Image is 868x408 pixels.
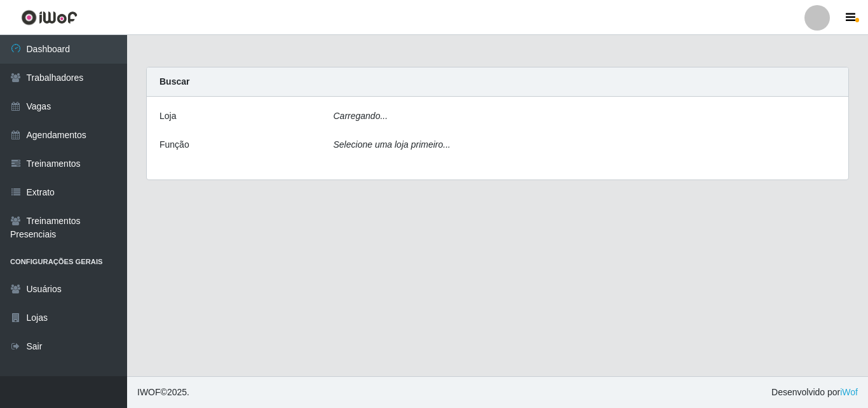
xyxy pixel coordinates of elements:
[21,10,78,25] img: CoreUI Logo
[334,111,388,121] i: Carregando...
[334,139,451,150] i: Selecione uma loja primeiro...
[771,386,858,399] span: Desenvolvido por
[137,387,161,397] span: IWOF
[159,109,176,123] label: Loja
[840,387,858,397] a: iWof
[159,138,189,151] label: Função
[159,76,189,87] strong: Buscar
[137,386,189,399] span: © 2025 .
